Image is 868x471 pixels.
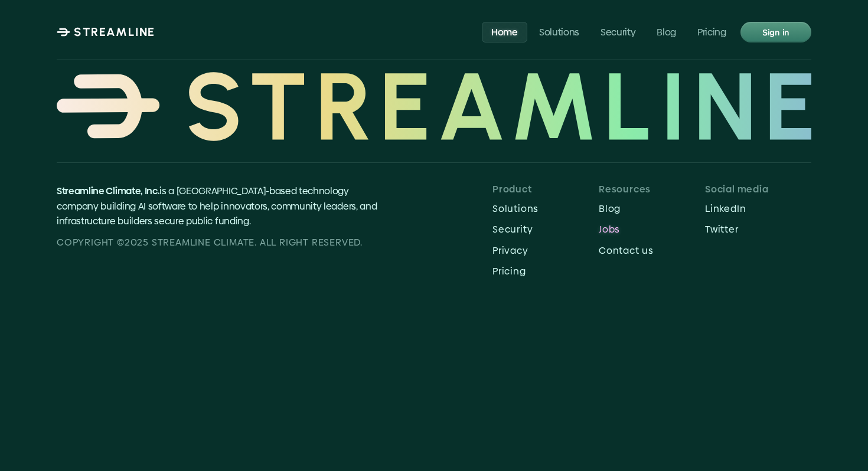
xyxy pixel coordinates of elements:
a: Pricing [688,21,736,42]
a: Pricing [492,262,599,280]
a: Jobs [599,220,705,238]
p: Sign in [762,24,789,40]
p: Solutions [539,26,579,37]
p: Contact us [599,245,705,256]
p: is a [GEOGRAPHIC_DATA]-based technology company building AI software to help innovators, communit... [57,184,390,229]
p: Blog [599,203,705,214]
a: LinkedIn [705,199,811,218]
p: STREAMLINE [74,25,155,39]
a: STREAMLINE [57,25,155,39]
a: Privacy [492,241,599,260]
p: Security [601,26,635,37]
p: Privacy [492,245,599,256]
a: Twitter [705,220,811,238]
p: Home [491,26,518,37]
a: Blog [648,21,686,42]
a: Blog [599,199,705,218]
a: Contact us [599,241,705,260]
p: Product [492,184,599,195]
p: Security [492,224,599,235]
p: LinkedIn [705,203,811,214]
p: Social media [705,184,811,195]
a: Security [591,21,645,42]
p: Copyright ©2025 Streamline CLIMATE. all right reserved. [57,235,390,250]
p: Jobs [599,224,705,235]
p: Twitter [705,224,811,235]
p: Pricing [697,26,726,37]
a: Home [482,21,527,42]
a: Security [492,220,599,238]
a: Sign in [740,22,811,42]
p: Solutions [492,203,599,214]
p: Pricing [492,266,599,277]
span: Streamline Climate, Inc. [57,184,159,198]
p: Blog [657,26,677,37]
p: Resources [599,184,705,195]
